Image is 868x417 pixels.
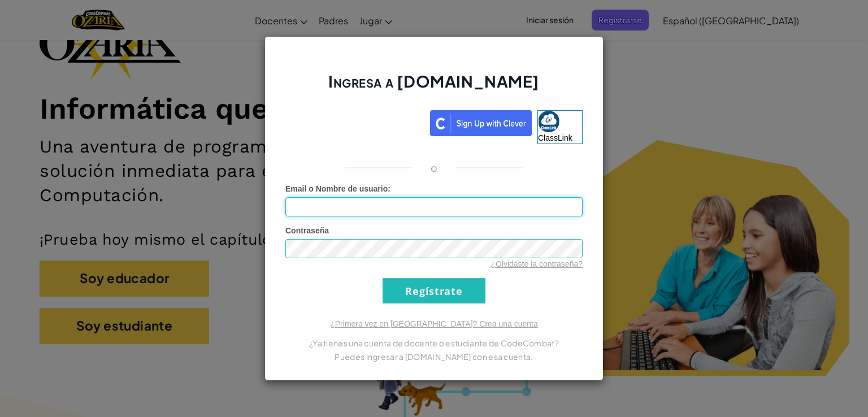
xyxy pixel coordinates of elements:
a: ¿Primera vez en [GEOGRAPHIC_DATA]? Crea una cuenta [330,319,538,328]
span: Email o Nombre de usuario [285,184,388,193]
p: ¿Ya tienes una cuenta de docente o estudiante de CodeCombat? [285,336,583,350]
img: clever_sso_button@2x.png [430,110,532,136]
span: ClassLink [538,133,572,142]
p: o [431,161,437,175]
label: : [285,183,390,194]
span: Contraseña [285,226,329,235]
h2: Ingresa a [DOMAIN_NAME] [285,71,583,103]
img: classlink-logo-small.png [538,111,559,132]
input: Regístrate [383,278,485,303]
p: Puedes ingresar a [DOMAIN_NAME] con esa cuenta. [285,350,583,363]
a: ¿Olvidaste la contraseña? [491,259,583,268]
iframe: Sign in with Google Button [280,109,430,134]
